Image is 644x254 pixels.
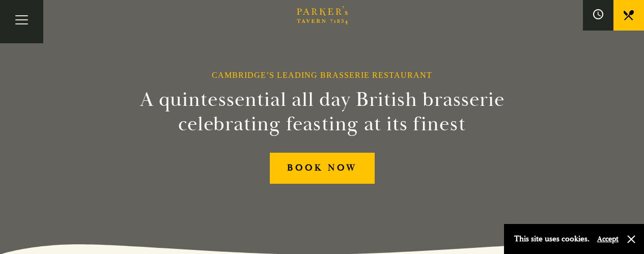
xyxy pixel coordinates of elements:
h1: Cambridge’s Leading Brasserie Restaurant [212,70,432,80]
p: This site uses cookies. [514,232,590,246]
button: Close and accept [626,234,636,244]
a: BOOK NOW [270,153,375,184]
button: Accept [597,234,619,244]
h2: A quintessential all day British brasserie celebrating feasting at its finest [90,88,554,136]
